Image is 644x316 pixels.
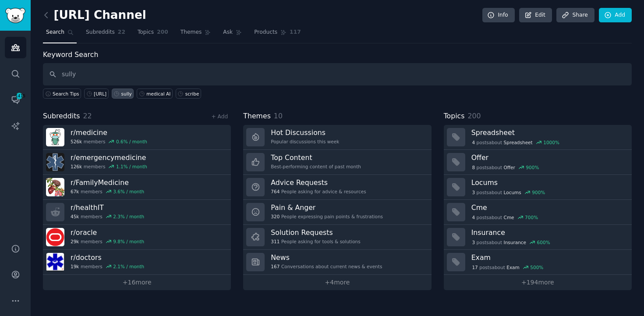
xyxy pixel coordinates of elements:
span: 67k [71,188,79,195]
div: Conversations about current news & events [271,263,382,270]
span: 45k [71,213,79,220]
span: 17 [472,264,478,270]
div: post s about [471,238,551,246]
span: Topics [444,111,465,122]
h3: Advice Requests [271,178,366,187]
h3: r/ doctors [71,253,144,262]
span: Locums [504,189,521,195]
img: FamilyMedicine [46,178,64,196]
span: Themes [180,28,202,36]
a: Cme4postsaboutCme700% [444,200,632,225]
h3: Cme [471,203,626,212]
div: 1.1 % / month [116,163,147,170]
h3: Hot Discussions [271,128,339,137]
span: Subreddits [86,28,115,36]
span: 526k [71,138,82,145]
button: Search Tips [43,89,81,99]
a: Offer8postsaboutOffer900% [444,150,632,175]
a: Locums3postsaboutLocums900% [444,175,632,200]
img: GummySearch logo [5,8,25,23]
h3: Insurance [471,228,626,237]
a: Exam17postsaboutExam500% [444,250,632,275]
h2: [URL] Channel [43,8,146,22]
img: emergencymedicine [46,153,64,171]
a: [URL] [84,89,109,99]
a: Themes [177,25,214,43]
h3: r/ oracle [71,228,144,237]
div: People expressing pain points & frustrations [271,213,383,220]
div: 1000 % [543,139,559,146]
div: 500 % [530,264,543,270]
span: 4 [472,139,475,146]
span: Topics [138,28,154,36]
span: Cme [504,214,514,220]
a: r/oracle29kmembers9.8% / month [43,225,231,250]
a: Spreadsheet4postsaboutSpreadsheet1000% [444,125,632,150]
a: r/medicine526kmembers0.6% / month [43,125,231,150]
span: Themes [243,111,271,122]
h3: Spreadsheet [471,128,626,137]
div: post s about [471,263,544,271]
h3: Pain & Anger [271,203,383,212]
a: sully [112,89,134,99]
span: Products [254,28,277,36]
div: post s about [471,138,560,146]
span: Offer [504,164,515,170]
span: 167 [271,263,280,270]
div: 900 % [526,164,539,170]
div: scribe [185,91,199,97]
a: +16more [43,275,231,290]
img: oracle [46,228,64,246]
a: r/FamilyMedicine67kmembers3.6% / month [43,175,231,200]
a: Top ContentBest-performing content of past month [243,150,431,175]
div: post s about [471,213,539,221]
a: r/healthIT45kmembers2.3% / month [43,200,231,225]
h3: Top Content [271,153,361,162]
div: Best-performing content of past month [271,163,361,170]
span: 1415 [15,93,23,99]
h3: r/ emergencymedicine [71,153,147,162]
a: Ask [220,25,245,43]
div: People asking for tools & solutions [271,238,360,245]
div: People asking for advice & resources [271,188,366,195]
a: Advice Requests764People asking for advice & resources [243,175,431,200]
h3: Offer [471,153,626,162]
div: members [71,138,147,145]
div: [URL] [94,91,106,97]
div: members [71,263,144,270]
span: 29k [71,238,79,245]
a: Info [482,8,515,23]
span: 19k [71,263,79,270]
div: 2.3 % / month [113,213,144,220]
span: 200 [157,28,168,36]
h3: Locums [471,178,626,187]
div: post s about [471,163,540,171]
span: 3 [472,189,475,195]
a: Add [599,8,632,23]
div: Popular discussions this week [271,138,339,145]
a: Subreddits22 [83,25,128,43]
a: +4more [243,275,431,290]
span: 311 [271,238,280,245]
span: Exam [506,264,520,270]
span: 320 [271,213,280,220]
span: 764 [271,188,280,195]
span: 200 [467,112,481,120]
span: Subreddits [43,111,80,122]
a: medical AI [137,89,173,99]
div: 600 % [537,239,550,245]
img: doctors [46,253,64,271]
h3: r/ FamilyMedicine [71,178,144,187]
a: r/doctors19kmembers2.1% / month [43,250,231,275]
span: Ask [223,28,233,36]
a: Share [556,8,594,23]
a: +194more [444,275,632,290]
a: 1415 [5,89,26,110]
div: members [71,163,147,170]
input: Keyword search in audience [43,63,632,85]
div: sully [121,91,132,97]
div: members [71,213,144,220]
span: 3 [472,239,475,245]
span: 22 [118,28,125,36]
span: 4 [472,214,475,220]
